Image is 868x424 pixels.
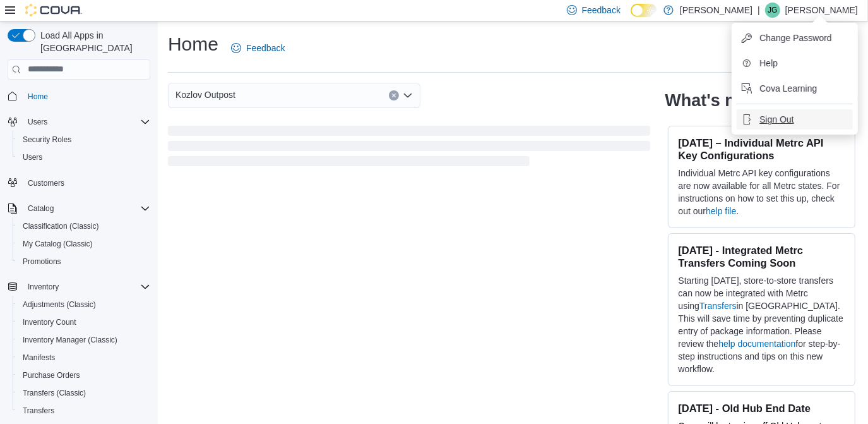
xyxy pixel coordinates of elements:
span: Users [23,114,150,130]
a: Manifests [18,350,60,365]
span: Purchase Orders [23,370,80,380]
button: Transfers (Classic) [13,384,155,402]
span: Inventory Manager (Classic) [23,335,117,345]
span: My Catalog (Classic) [23,239,93,249]
a: help documentation [718,339,795,349]
span: Catalog [23,201,150,216]
button: Inventory Manager (Classic) [13,331,155,349]
button: Promotions [13,253,155,270]
span: Manifests [18,350,150,365]
span: Inventory [23,279,150,294]
a: Home [23,89,53,104]
a: Transfers [18,403,59,418]
span: Users [28,117,47,127]
span: Dark Mode [631,17,631,18]
button: Users [23,114,52,130]
button: Inventory [3,278,155,296]
a: Promotions [18,254,66,269]
span: Sign Out [759,113,794,126]
p: [PERSON_NAME] [680,3,752,18]
span: Promotions [18,254,150,269]
img: Cova [25,4,82,16]
span: Inventory Count [23,317,76,327]
a: Purchase Orders [18,368,85,383]
a: Classification (Classic) [18,219,104,234]
button: Transfers [13,402,155,420]
button: Inventory Count [13,313,155,331]
button: Inventory [23,279,64,294]
p: | [758,3,760,18]
button: Open list of options [403,90,413,100]
span: Transfers [18,403,150,418]
span: Promotions [23,257,61,267]
span: Purchase Orders [18,368,150,383]
button: Catalog [23,201,59,216]
button: Manifests [13,349,155,366]
a: Transfers [699,301,737,311]
span: Transfers (Classic) [23,388,86,398]
p: [PERSON_NAME] [785,3,858,18]
span: Catalog [28,203,54,214]
span: Change Password [759,32,831,44]
a: Feedback [226,35,290,61]
a: Inventory Manager (Classic) [18,332,122,348]
span: Security Roles [23,135,71,145]
span: Inventory Manager (Classic) [18,332,150,348]
span: Customers [23,175,150,191]
button: My Catalog (Classic) [13,235,155,253]
span: Inventory Count [18,315,150,330]
span: My Catalog (Classic) [18,236,150,251]
button: Users [13,148,155,166]
span: Manifests [23,353,55,363]
span: Kozlov Outpost [175,87,235,102]
a: Customers [23,176,69,191]
span: Home [23,88,150,104]
a: Adjustments (Classic) [18,297,101,312]
span: JG [768,3,777,18]
span: Cova Learning [759,82,817,95]
span: Security Roles [18,132,150,147]
span: Customers [28,178,64,188]
h2: What's new [665,90,758,111]
button: Purchase Orders [13,366,155,384]
button: Clear input [389,90,399,100]
a: Transfers (Classic) [18,385,91,401]
button: Classification (Classic) [13,217,155,235]
button: Change Password [737,28,853,48]
span: Inventory [28,282,59,292]
p: Individual Metrc API key configurations are now available for all Metrc states. For instructions ... [679,167,845,217]
span: Feedback [582,4,621,16]
p: Starting [DATE], store-to-store transfers can now be integrated with Metrc using in [GEOGRAPHIC_D... [679,274,845,375]
span: Feedback [246,42,285,54]
span: Home [28,92,48,102]
a: help file [706,206,736,216]
span: Transfers (Classic) [18,385,150,401]
button: Catalog [3,200,155,217]
button: Adjustments (Classic) [13,296,155,313]
a: My Catalog (Classic) [18,236,98,251]
span: Adjustments (Classic) [23,300,96,310]
h3: [DATE] - Integrated Metrc Transfers Coming Soon [679,244,845,269]
span: Adjustments (Classic) [18,297,150,312]
span: Users [18,150,150,165]
span: Users [23,152,42,162]
div: Jenn Gagne [765,3,780,18]
button: Cova Learning [737,78,853,99]
span: Help [759,57,778,70]
span: Load All Apps in [GEOGRAPHIC_DATA] [35,29,150,54]
h3: [DATE] – Individual Metrc API Key Configurations [679,136,845,162]
h3: [DATE] - Old Hub End Date [679,402,845,415]
a: Users [18,150,47,165]
span: Transfers [23,406,54,416]
button: Help [737,53,853,73]
a: Security Roles [18,132,76,147]
button: Security Roles [13,131,155,148]
span: Classification (Classic) [18,219,150,234]
button: Home [3,87,155,106]
span: Loading [168,128,650,169]
a: Inventory Count [18,315,81,330]
button: Sign Out [737,109,853,130]
span: Classification (Classic) [23,221,99,231]
button: Customers [3,174,155,192]
button: Users [3,113,155,131]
